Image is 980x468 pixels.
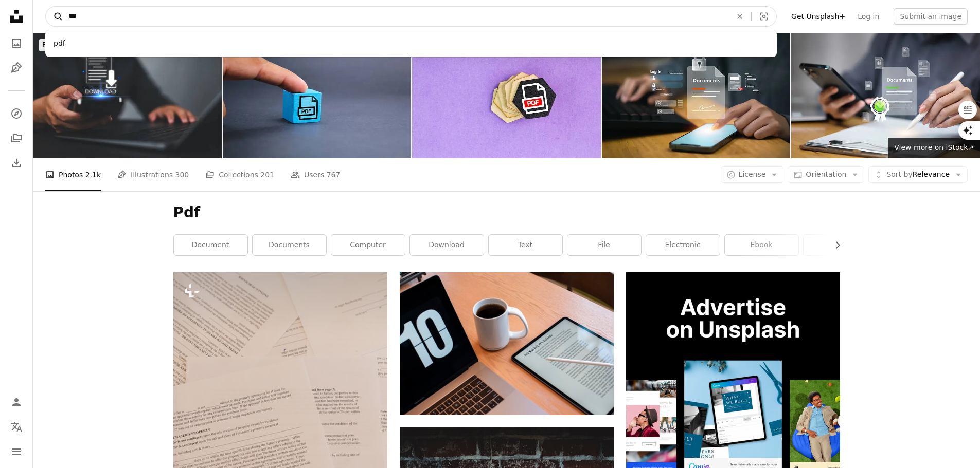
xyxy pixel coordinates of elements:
span: 767 [327,169,341,180]
a: View more on iStock↗ [888,138,980,158]
div: pdf [45,34,777,53]
button: License [721,166,784,183]
span: Orientation [806,170,846,178]
span: Browse premium images on iStock | [42,41,169,49]
img: a tablet and a cup of coffee on a table [400,272,614,415]
a: Illustrations 300 [117,158,189,191]
a: Log in [851,8,885,25]
a: a tablet and a cup of coffee on a table [400,339,614,348]
img: Digital document verification and e-signature process with mobile phone [791,33,980,158]
button: Visual search [752,7,776,26]
button: Submit an image [894,8,968,25]
img: blue cube with icon or PDF file. concept pdf faculty format. pdf file download [223,33,412,158]
a: Get Unsplash+ [785,8,851,25]
button: Search Unsplash [46,7,63,26]
a: Browse premium images on iStock|20% off at iStock↗ [33,33,246,58]
a: Illustrations [6,58,27,78]
span: 300 [175,169,189,180]
form: Find visuals sitewide [45,6,777,27]
a: Download History [6,153,27,173]
a: computer [331,235,405,255]
h1: Pdf [173,203,840,222]
button: Clear [728,7,751,26]
a: Collections 201 [205,158,274,191]
a: Explore [6,103,27,124]
button: Language [6,417,27,437]
a: download [410,235,484,255]
a: files [804,235,877,255]
button: Orientation [788,166,864,183]
a: Collections [6,128,27,148]
a: document [174,235,247,255]
button: scroll list to the right [828,235,840,255]
a: a pile of papers sitting on top of each other [173,424,387,433]
img: Businessman use smartphone to download organizational information or documents. cloud storage tec... [33,33,222,158]
span: 201 [260,169,274,180]
button: Sort byRelevance [868,166,968,183]
a: text [489,235,562,255]
button: Menu [6,441,27,462]
a: file [567,235,641,255]
a: Home — Unsplash [6,6,27,29]
a: Users 767 [291,158,340,191]
a: electronic [646,235,720,255]
span: Sort by [886,170,912,178]
img: Mobile e-signature and document security in paperless workflow [602,33,791,158]
a: Photos [6,33,27,53]
span: License [739,170,766,178]
a: documents [253,235,326,255]
div: 20% off at iStock ↗ [39,39,240,51]
a: Log in / Sign up [6,392,27,413]
a: ebook [725,235,798,255]
img: wooden square with PDF format file icon and download. the concept of saving a pdf file. concept p... [412,33,601,158]
span: Relevance [886,170,950,180]
span: View more on iStock ↗ [894,143,974,152]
